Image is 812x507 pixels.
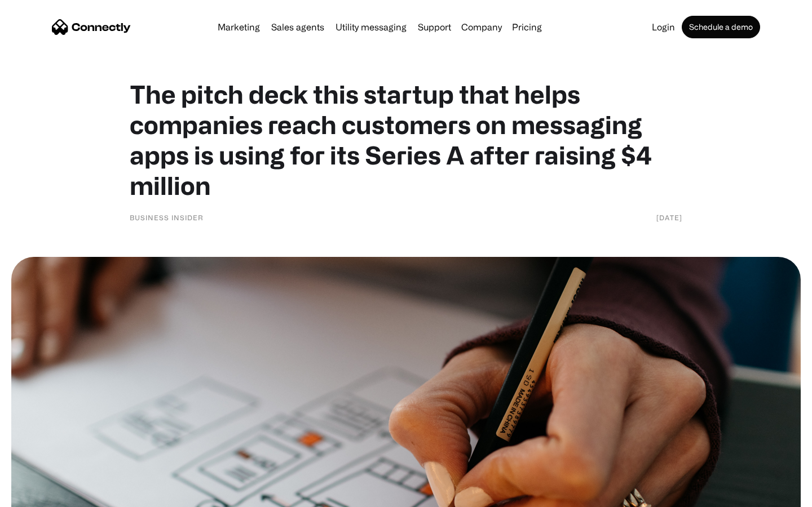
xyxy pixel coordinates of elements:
[458,19,505,35] div: Company
[461,19,502,35] div: Company
[656,212,682,223] div: [DATE]
[267,23,329,32] a: Sales agents
[52,19,131,35] a: home
[647,23,679,32] a: Login
[23,487,68,503] ul: Language list
[130,79,682,201] h1: The pitch deck this startup that helps companies reach customers on messaging apps is using for i...
[331,23,411,32] a: Utility messaging
[11,487,68,503] aside: Language selected: English
[130,212,204,223] div: Business Insider
[413,23,456,32] a: Support
[507,23,546,32] a: Pricing
[213,23,264,32] a: Marketing
[682,16,760,38] a: Schedule a demo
